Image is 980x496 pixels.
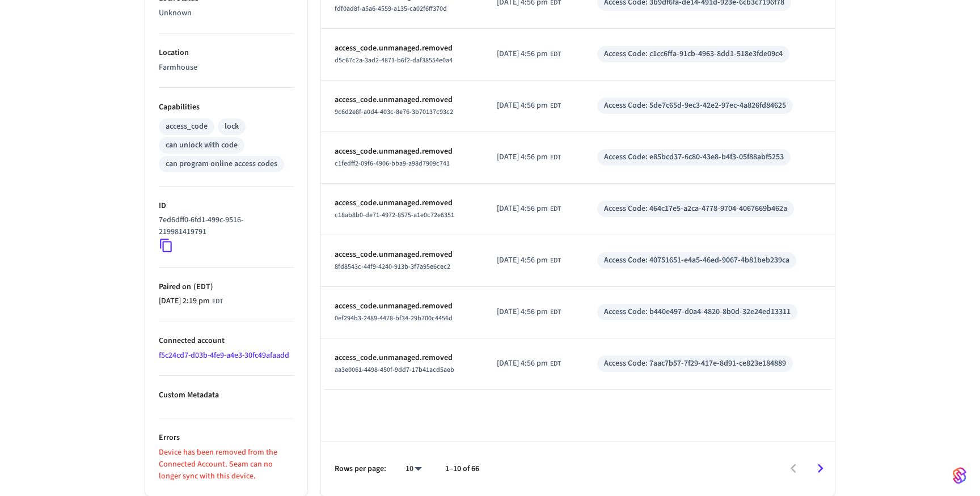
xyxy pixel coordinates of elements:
[497,100,561,112] div: America/New_York
[497,255,548,266] span: [DATE] 4:56 pm
[335,313,453,323] span: 0ef294b3-2489-4478-bf34-29b700c4456d
[159,200,294,212] p: ID
[335,365,454,375] span: aa3e0061-4498-450f-9dd7-17b41acd5aeb
[335,210,454,220] span: c18ab8b0-de71-4972-8575-a1e0c72e6351
[166,121,208,133] div: access_code
[335,107,453,117] span: 9c6d2e8f-a0d4-403c-8e76-3b70137c93c2
[212,296,223,307] span: EDT
[335,4,447,14] span: fdf0ad8f-a5a6-4559-a135-ca02f6ff370d
[550,359,561,369] span: EDT
[445,463,479,475] p: 1–10 of 66
[604,48,783,60] div: Access Code: c1cc6ffa-91cb-4963-8dd1-518e3fde09c4
[159,335,294,347] p: Connected account
[335,249,470,261] p: access_code.unmanaged.removed
[497,203,548,215] span: [DATE] 4:56 pm
[497,48,548,60] span: [DATE] 4:56 pm
[550,152,561,163] span: EDT
[550,307,561,317] span: EDT
[400,461,427,477] div: 10
[335,43,470,54] p: access_code.unmanaged.removed
[604,203,787,215] div: Access Code: 464c17e5-a2ca-4778-9704-4067669b462a
[497,358,561,370] div: America/New_York
[550,204,561,214] span: EDT
[550,256,561,266] span: EDT
[159,295,223,307] div: America/New_York
[159,350,289,361] a: f5c24cd7-d03b-4fe9-a4e3-30fc49afaadd
[497,306,561,318] div: America/New_York
[335,159,450,168] span: c1fedff2-09f6-4906-bba9-a98d7909c741
[497,358,548,370] span: [DATE] 4:56 pm
[807,455,834,482] button: Go to next page
[604,358,786,370] div: Access Code: 7aac7b57-7f29-417e-8d91-ce823e184889
[604,151,784,163] div: Access Code: e85bcd37-6c80-43e8-b4f3-05f88abf5253
[166,139,238,151] div: can unlock with code
[159,432,294,444] p: Errors
[335,146,470,158] p: access_code.unmanaged.removed
[604,306,791,318] div: Access Code: b440e497-d0a4-4820-8b0d-32e24ed13311
[550,101,561,111] span: EDT
[497,306,548,318] span: [DATE] 4:56 pm
[497,48,561,60] div: America/New_York
[497,151,548,163] span: [DATE] 4:56 pm
[335,262,450,272] span: 8fd8543c-44f9-4240-913b-3f7a95e6cec2
[159,447,294,482] p: Device has been removed from the Connected Account. Seam can no longer sync with this device.
[497,255,561,266] div: America/New_York
[335,56,453,65] span: d5c67c2a-3ad2-4871-b6f2-daf38554e0a4
[335,300,470,312] p: access_code.unmanaged.removed
[604,255,789,266] div: Access Code: 40751651-e4a5-46ed-9067-4b81beb239ca
[550,49,561,60] span: EDT
[497,203,561,215] div: America/New_York
[159,389,294,401] p: Custom Metadata
[335,352,470,364] p: access_code.unmanaged.removed
[225,121,239,133] div: lock
[159,62,294,74] p: Farmhouse
[497,151,561,163] div: America/New_York
[604,100,786,112] div: Access Code: 5de7c65d-9ec3-42e2-97ec-4a826fd84625
[159,281,294,293] p: Paired on
[953,467,966,485] img: SeamLogoGradient.69752ec5.svg
[159,295,210,307] span: [DATE] 2:19 pm
[335,197,470,209] p: access_code.unmanaged.removed
[335,94,470,106] p: access_code.unmanaged.removed
[159,214,289,238] p: 7ed6dff0-6fd1-499c-9516-219981419791
[159,47,294,59] p: Location
[159,7,294,19] p: Unknown
[166,158,277,170] div: can program online access codes
[335,463,386,475] p: Rows per page:
[497,100,548,112] span: [DATE] 4:56 pm
[159,101,294,113] p: Capabilities
[191,281,213,292] span: ( EDT )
